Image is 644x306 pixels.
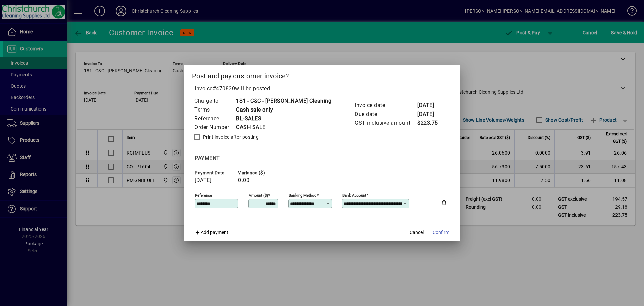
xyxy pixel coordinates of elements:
[417,101,444,110] td: [DATE]
[410,229,424,236] span: Cancel
[195,170,235,175] span: Payment date
[354,101,417,110] td: Invoice date
[433,229,449,236] span: Confirm
[417,119,444,127] td: $223.75
[195,193,212,198] mat-label: Reference
[236,123,331,132] td: CASH SALE
[195,177,211,183] span: [DATE]
[195,155,220,161] span: Payment
[213,85,235,92] span: #470830
[192,85,452,93] p: Invoice will be posted .
[194,114,236,123] td: Reference
[249,193,268,198] mat-label: Amount ($)
[236,114,331,123] td: BL-SALES
[417,110,444,119] td: [DATE]
[192,226,231,238] button: Add payment
[194,105,236,114] td: Terms
[201,230,228,235] span: Add payment
[354,119,417,127] td: GST inclusive amount
[194,123,236,132] td: Order Number
[354,110,417,119] td: Due date
[238,177,249,183] span: 0.00
[289,193,317,198] mat-label: Banking method
[184,65,460,84] h2: Post and pay customer invoice?
[238,170,278,175] span: Variance ($)
[342,193,366,198] mat-label: Bank Account
[430,226,452,238] button: Confirm
[194,97,236,105] td: Charge to
[406,226,427,238] button: Cancel
[202,134,259,140] label: Print invoice after posting
[236,105,331,114] td: Cash sale only
[236,97,331,105] td: 181 - C&C - [PERSON_NAME] Cleaning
